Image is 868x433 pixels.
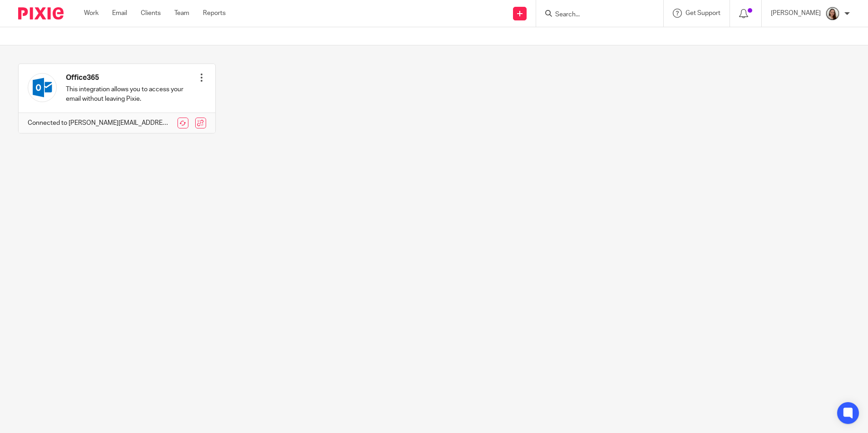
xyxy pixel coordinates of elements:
[825,6,840,21] img: Profile.png
[28,73,57,102] img: outlook.svg
[686,10,720,16] span: Get Support
[18,7,64,20] img: Pixie
[141,9,161,18] a: Clients
[66,73,197,83] h4: Office365
[112,9,127,18] a: Email
[84,9,99,18] a: Work
[66,85,197,103] p: This integration allows you to access your email without leaving Pixie.
[203,9,226,18] a: Reports
[174,9,189,18] a: Team
[28,118,170,128] p: Connected to [PERSON_NAME][EMAIL_ADDRESS][PERSON_NAME][DOMAIN_NAME]
[771,9,821,18] p: [PERSON_NAME]
[554,11,636,19] input: Search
